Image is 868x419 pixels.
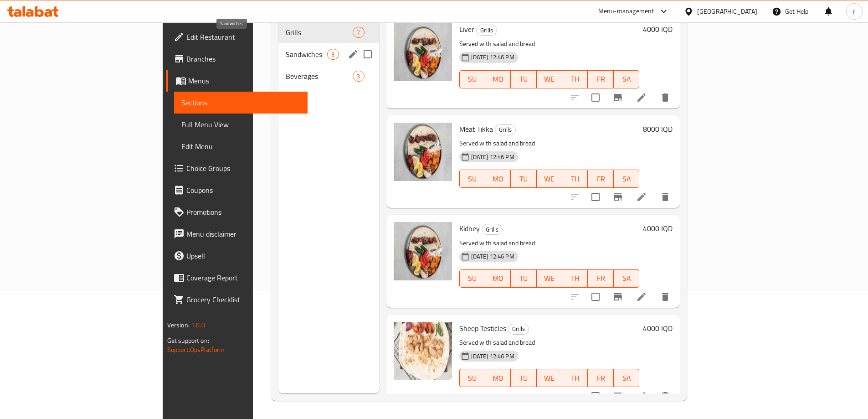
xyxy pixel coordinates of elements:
a: Edit menu item [636,291,647,302]
span: Select to update [586,387,605,406]
h6: 8000 IQD [643,123,673,135]
button: delete [654,385,676,407]
a: Sections [174,92,308,114]
span: MO [489,172,507,186]
button: TU [511,269,536,288]
span: SU [463,372,482,385]
p: Served with salad and bread [459,138,640,149]
span: SA [617,72,636,86]
div: items [353,71,364,82]
span: Select to update [586,187,605,207]
img: Sheep Testicles [394,322,452,380]
button: Branch-specific-item [607,186,629,208]
a: Coupons [166,179,308,201]
button: FR [588,70,613,88]
span: FR [591,172,610,186]
span: SA [617,372,636,385]
span: r [853,6,855,16]
button: FR [588,269,613,288]
button: TH [562,369,588,387]
span: Edit Restaurant [186,31,300,42]
p: Served with salad and bread [459,337,640,348]
span: SU [463,272,482,285]
button: Branch-specific-item [607,286,629,308]
span: FR [591,72,610,86]
div: Beverages3 [278,65,379,87]
span: [DATE] 12:46 PM [467,53,518,62]
span: Liver [459,22,474,36]
span: MO [489,372,507,385]
span: TU [514,272,533,285]
a: Edit Restaurant [166,26,308,48]
button: TU [511,369,536,387]
div: Grills [476,25,497,36]
button: MO [485,369,511,387]
button: WE [537,170,562,188]
button: SU [459,170,485,188]
span: Promotions [186,207,300,217]
span: Full Menu View [181,119,300,130]
span: Menus [188,75,300,86]
button: TH [562,269,588,288]
span: Grills [508,324,529,334]
span: Coverage Report [186,272,300,283]
span: 3 [353,72,364,81]
span: TU [514,72,533,86]
span: Select to update [586,88,605,107]
div: Grills [508,324,529,335]
a: Full Menu View [174,114,308,135]
div: Menu-management [598,6,654,17]
nav: Menu sections [278,18,379,91]
span: Beverages [286,71,353,82]
span: Menu disclaimer [186,228,300,239]
span: Coupons [186,185,300,196]
div: Grills [495,124,516,135]
button: Branch-specific-item [607,87,629,109]
span: Sheep Testicles [459,321,506,335]
a: Edit menu item [636,391,647,402]
span: SU [463,172,482,186]
button: TH [562,170,588,188]
span: Grills [286,27,353,38]
a: Menus [166,70,308,92]
span: WE [540,172,559,186]
span: WE [540,272,559,285]
span: 7 [353,28,364,37]
button: WE [537,369,562,387]
span: TU [514,172,533,186]
span: TH [566,272,584,285]
button: delete [654,286,676,308]
span: Branches [186,53,300,64]
button: delete [654,186,676,208]
button: FR [588,170,613,188]
span: TH [566,72,584,86]
button: MO [485,170,511,188]
span: 1.0.0 [191,319,205,331]
span: Grills [482,224,502,235]
button: FR [588,369,613,387]
button: SU [459,369,485,387]
span: [DATE] 12:46 PM [467,252,518,261]
span: Meat Tikka [459,122,493,136]
div: Grills [482,224,503,235]
a: Menu disclaimer [166,223,308,245]
p: Served with salad and bread [459,238,640,249]
span: MO [489,72,507,86]
a: Coverage Report [166,267,308,289]
a: Grocery Checklist [166,289,308,310]
button: SA [614,170,639,188]
span: Grocery Checklist [186,294,300,305]
button: SU [459,70,485,88]
img: Kidney [394,222,452,280]
span: Grills [477,25,497,36]
button: TU [511,170,536,188]
span: TH [566,372,584,385]
span: SA [617,272,636,285]
button: SA [614,369,639,387]
span: WE [540,372,559,385]
span: TH [566,172,584,186]
span: FR [591,272,610,285]
button: edit [346,47,360,61]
